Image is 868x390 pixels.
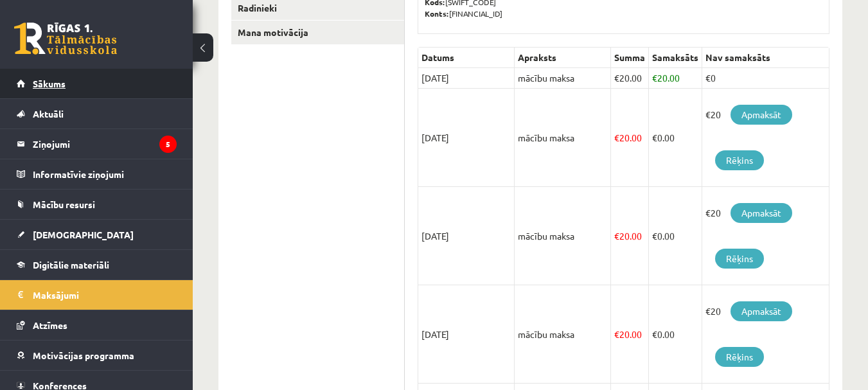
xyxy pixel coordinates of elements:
a: Rēķins [715,249,764,269]
span: [DEMOGRAPHIC_DATA] [33,229,134,240]
span: € [652,230,657,242]
span: Mācību resursi [33,199,95,210]
span: Atzīmes [33,319,67,331]
span: € [652,328,657,340]
td: mācību maksa [515,285,611,384]
span: Digitālie materiāli [33,259,109,270]
a: Atzīmes [17,310,177,340]
td: €20 [702,285,829,384]
th: Nav samaksāts [702,48,829,68]
legend: Ziņojumi [33,129,177,159]
a: Sākums [17,69,177,98]
a: Rēķins [715,347,764,367]
td: [DATE] [418,285,515,384]
td: 20.00 [649,68,702,89]
a: Apmaksāt [731,203,792,223]
th: Apraksts [515,48,611,68]
td: mācību maksa [515,89,611,187]
td: €0 [702,68,829,89]
a: Mācību resursi [17,190,177,219]
span: € [614,72,619,84]
a: Rēķins [715,150,764,170]
a: Rīgas 1. Tālmācības vidusskola [14,22,117,55]
a: Motivācijas programma [17,341,177,370]
td: 0.00 [649,285,702,384]
td: €20 [702,89,829,187]
th: Summa [611,48,649,68]
a: Digitālie materiāli [17,250,177,279]
td: 20.00 [611,187,649,285]
th: Samaksāts [649,48,702,68]
span: € [614,132,619,143]
a: Apmaksāt [731,301,792,321]
a: Informatīvie ziņojumi [17,159,177,189]
legend: Informatīvie ziņojumi [33,159,177,189]
a: [DEMOGRAPHIC_DATA] [17,220,177,249]
td: [DATE] [418,187,515,285]
td: mācību maksa [515,68,611,89]
td: 20.00 [611,68,649,89]
b: Konts: [425,8,449,19]
span: € [614,230,619,242]
td: €20 [702,187,829,285]
i: 5 [159,136,177,153]
td: 20.00 [611,89,649,187]
td: mācību maksa [515,187,611,285]
a: Aktuāli [17,99,177,129]
span: € [652,132,657,143]
td: [DATE] [418,68,515,89]
legend: Maksājumi [33,280,177,310]
span: € [652,72,657,84]
a: Mana motivācija [231,21,404,44]
a: Apmaksāt [731,105,792,125]
span: Sākums [33,78,66,89]
a: Maksājumi [17,280,177,310]
td: 0.00 [649,187,702,285]
td: 0.00 [649,89,702,187]
th: Datums [418,48,515,68]
td: 20.00 [611,285,649,384]
span: Motivācijas programma [33,350,134,361]
a: Ziņojumi5 [17,129,177,159]
span: € [614,328,619,340]
span: Aktuāli [33,108,64,120]
td: [DATE] [418,89,515,187]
